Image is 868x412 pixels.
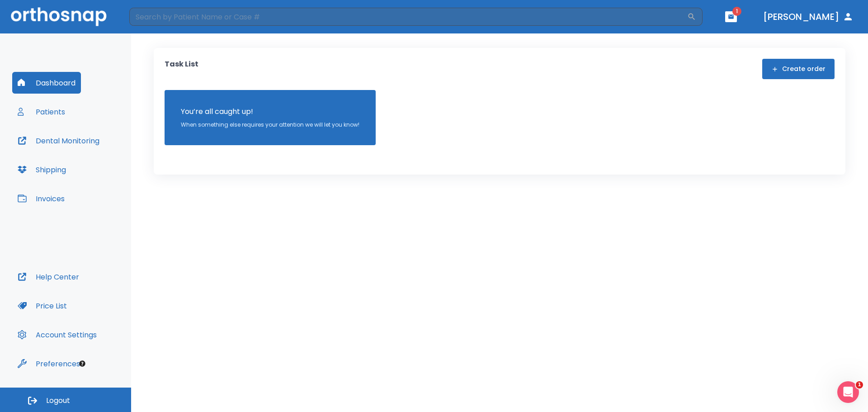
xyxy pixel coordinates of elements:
[78,360,86,368] div: Tooltip anchor
[12,266,85,288] button: Help Center
[762,59,835,79] button: Create order
[46,396,70,406] span: Logout
[856,381,863,388] span: 1
[181,106,359,117] p: You’re all caught up!
[129,8,687,26] input: Search by Patient Name or Case #
[12,188,70,209] button: Invoices
[12,130,105,152] button: Dental Monitoring
[12,324,102,346] button: Account Settings
[732,7,741,16] span: 1
[12,159,71,180] button: Shipping
[12,72,81,94] button: Dashboard
[12,101,71,123] button: Patients
[12,353,85,374] button: Preferences
[837,381,859,403] iframe: Intercom live chat
[12,295,72,317] button: Price List
[181,121,359,129] p: When something else requires your attention we will let you know!
[165,59,198,79] p: Task List
[11,7,107,26] img: Orthosnap
[759,9,857,25] button: [PERSON_NAME]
